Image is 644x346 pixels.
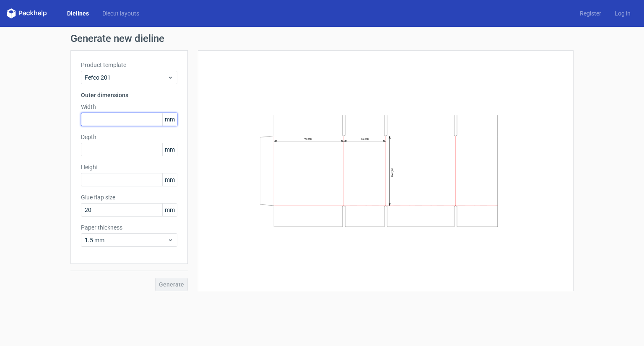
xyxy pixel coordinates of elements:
[162,204,177,216] span: mm
[391,168,394,177] text: Height
[162,173,177,186] span: mm
[304,137,312,141] text: Width
[85,236,167,244] span: 1.5 mm
[608,9,637,18] a: Log in
[573,9,608,18] a: Register
[96,9,146,18] a: Diecut layouts
[81,133,177,141] label: Depth
[81,103,177,111] label: Width
[81,193,177,201] label: Glue flap size
[85,73,167,82] span: Fefco 201
[361,137,369,141] text: Depth
[81,91,177,99] h3: Outer dimensions
[81,61,177,69] label: Product template
[60,9,96,18] a: Dielines
[162,113,177,126] span: mm
[81,223,177,232] label: Paper thickness
[70,34,574,44] h1: Generate new dieline
[162,143,177,156] span: mm
[81,163,177,171] label: Height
